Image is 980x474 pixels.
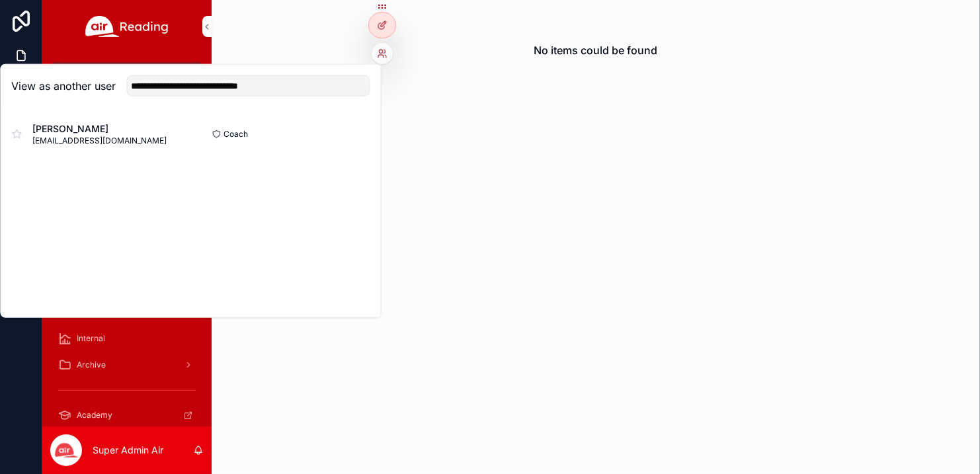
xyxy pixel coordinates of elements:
[32,136,167,146] span: [EMAIL_ADDRESS][DOMAIN_NAME]
[93,444,163,457] p: Super Admin Air
[11,78,116,94] h2: View as another user
[50,327,204,350] a: Internal
[224,129,248,139] span: Coach
[85,16,169,37] img: App logo
[50,62,204,86] a: My Schedule
[77,410,112,420] span: Academy
[50,353,204,377] a: Archive
[32,122,167,136] span: [PERSON_NAME]
[77,360,106,370] span: Archive
[534,42,658,58] h2: No items could be found
[77,333,105,344] span: Internal
[50,403,204,427] a: Academy
[42,53,212,426] div: scrollable content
